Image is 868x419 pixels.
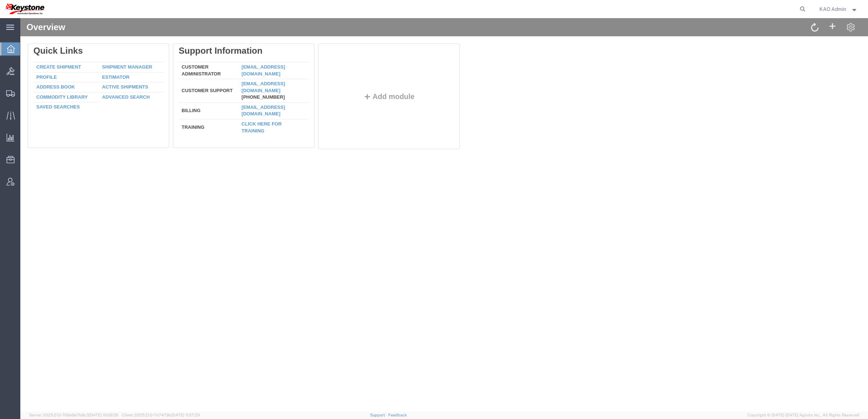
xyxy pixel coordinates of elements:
[89,413,118,417] span: [DATE] 10:09:35
[16,76,68,82] a: Commodity Library
[82,66,128,71] a: Active Shipments
[388,413,407,417] a: Feedback
[221,103,261,115] a: Click here for training
[819,5,846,13] span: KAO Admin
[221,86,265,99] a: [EMAIL_ADDRESS][DOMAIN_NAME]
[218,61,288,85] td: [PHONE_NUMBER]
[819,5,858,13] button: KAO Admin
[16,66,54,71] a: Address Book
[5,4,44,15] img: logo
[158,28,288,38] div: Support Information
[20,18,868,411] iframe: FS Legacy Container
[158,61,218,85] td: Customer Support
[158,44,218,61] td: Customer Administrator
[747,412,859,418] span: Copyright © [DATE]-[DATE] Agistix Inc., All Rights Reserved
[16,56,36,62] a: Profile
[158,101,218,116] td: Training
[82,46,132,52] a: Shipment Manager
[370,413,388,417] a: Support
[29,413,118,417] span: Server: 2025.21.0-769a9a7b8c3
[82,56,109,62] a: Estimator
[158,84,218,101] td: Billing
[16,86,60,91] a: Saved Searches
[221,46,265,58] a: [EMAIL_ADDRESS][DOMAIN_NAME]
[122,413,200,417] span: Client: 2025.21.0-7d7479b
[171,413,200,417] span: [DATE] 11:37:29
[82,76,129,82] a: Advanced Search
[341,74,397,82] button: Add module
[221,63,265,75] a: [EMAIL_ADDRESS][DOMAIN_NAME]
